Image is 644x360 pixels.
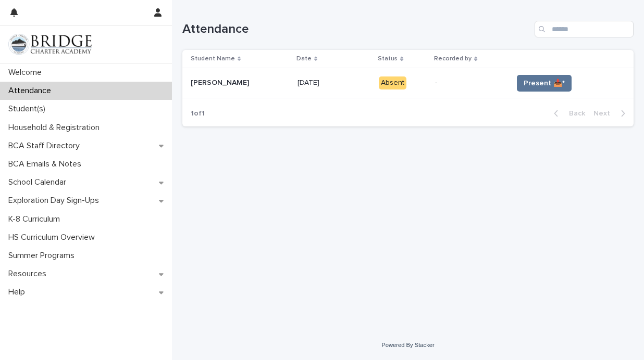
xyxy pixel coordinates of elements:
[434,53,472,65] p: Recorded by
[182,101,213,126] p: 1 of 1
[296,53,312,65] p: Date
[4,251,83,261] p: Summer Programs
[4,269,55,279] p: Resources
[4,177,75,187] p: School Calendar
[546,109,589,118] button: Back
[298,76,321,87] p: [DATE]
[182,68,634,98] tr: [PERSON_NAME][PERSON_NAME] [DATE][DATE] Absent-Present 📥*
[4,141,88,151] p: BCA Staff Directory
[191,76,251,87] p: [PERSON_NAME]
[535,21,634,37] input: Search
[4,68,50,78] p: Welcome
[4,196,107,205] p: Exploration Day Sign-Ups
[4,123,108,133] p: Household & Registration
[563,110,585,117] span: Back
[378,53,398,65] p: Status
[589,109,634,118] button: Next
[182,22,530,37] h1: Attendance
[4,159,90,169] p: BCA Emails & Notes
[381,342,434,348] a: Powered By Stacker
[4,104,54,114] p: Student(s)
[435,79,504,87] p: -
[4,287,33,297] p: Help
[191,53,235,65] p: Student Name
[517,75,572,92] button: Present 📥*
[524,78,565,88] span: Present 📥*
[8,34,92,55] img: V1C1m3IdTEidaUdm9Hs0
[4,233,103,242] p: HS Curriculum Overview
[4,214,68,224] p: K-8 Curriculum
[593,110,616,117] span: Next
[4,86,59,96] p: Attendance
[379,76,406,89] div: Absent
